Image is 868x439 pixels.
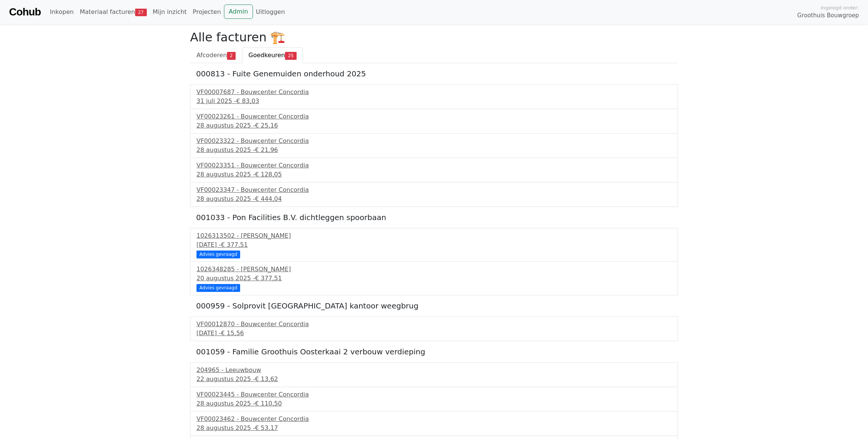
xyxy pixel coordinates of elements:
[227,52,236,59] span: 2
[255,195,282,202] span: € 444,04
[196,320,672,338] a: VF00012870 - Bouwcenter Concordia[DATE] -€ 15,56
[196,88,672,97] div: VF00007687 - Bouwcenter Concordia
[255,275,282,282] span: € 377,51
[255,375,278,383] span: € 13,62
[196,213,672,222] h5: 001033 - Pon Facilities B.V. dichtleggen spoorbaan
[196,424,672,433] div: 28 augustus 2025 -
[196,274,672,283] div: 20 augustus 2025 -
[196,320,672,329] div: VF00012870 - Bouwcenter Concordia
[242,47,303,63] a: Goedkeuren25
[255,424,278,431] span: € 53,17
[221,330,244,337] span: € 15,56
[255,122,278,129] span: € 25,16
[196,366,672,384] a: 204965 - Leeuwbouw22 augustus 2025 -€ 13,62
[224,5,253,19] a: Admin
[196,399,672,408] div: 28 augustus 2025 -
[196,415,672,433] a: VF00023462 - Bouwcenter Concordia28 augustus 2025 -€ 53,17
[150,5,190,20] a: Mijn inzicht
[248,52,285,59] span: Goedkeuren
[190,5,224,20] a: Projecten
[196,375,672,384] div: 22 augustus 2025 -
[255,171,282,178] span: € 128,05
[190,47,242,63] a: Afcoderen2
[196,329,672,338] div: [DATE] -
[196,301,672,310] h5: 000959 - Solprovit [GEOGRAPHIC_DATA] kantoor weegbrug
[255,400,282,407] span: € 110,50
[821,4,859,11] span: Ingelogd onder:
[196,52,227,59] span: Afcoderen
[196,390,672,399] div: VF00023445 - Bouwcenter Concordia
[196,161,672,170] div: VF00023351 - Bouwcenter Concordia
[255,146,278,153] span: € 21,96
[196,161,672,179] a: VF00023351 - Bouwcenter Concordia28 augustus 2025 -€ 128,05
[236,97,259,105] span: € 83,03
[196,251,240,258] div: Advies gevraagd
[196,112,672,130] a: VF00023261 - Bouwcenter Concordia28 augustus 2025 -€ 25,16
[196,69,672,78] h5: 000813 - Fuite Genemuiden onderhoud 2025
[196,415,672,424] div: VF00023462 - Bouwcenter Concordia
[221,241,248,248] span: € 377,51
[135,9,147,16] span: 27
[797,11,859,20] span: Groothuis Bouwgroep
[196,390,672,408] a: VF00023445 - Bouwcenter Concordia28 augustus 2025 -€ 110,50
[47,5,76,20] a: Inkopen
[196,97,672,106] div: 31 juli 2025 -
[196,112,672,121] div: VF00023261 - Bouwcenter Concordia
[196,265,672,291] a: 1026348285 - [PERSON_NAME]20 augustus 2025 -€ 377,51 Advies gevraagd
[196,284,240,292] div: Advies gevraagd
[196,146,672,155] div: 28 augustus 2025 -
[196,185,672,204] a: VF00023347 - Bouwcenter Concordia28 augustus 2025 -€ 444,04
[196,185,672,194] div: VF00023347 - Bouwcenter Concordia
[196,231,672,240] div: 1026313502 - [PERSON_NAME]
[196,347,672,356] h5: 001059 - Familie Groothuis Oosterkaai 2 verbouw verdieping
[196,137,672,155] a: VF00023322 - Bouwcenter Concordia28 augustus 2025 -€ 21,96
[196,88,672,106] a: VF00007687 - Bouwcenter Concordia31 juli 2025 -€ 83,03
[253,5,288,20] a: Uitloggen
[196,265,672,274] div: 1026348285 - [PERSON_NAME]
[196,170,672,179] div: 28 augustus 2025 -
[196,240,672,249] div: [DATE] -
[196,121,672,130] div: 28 augustus 2025 -
[9,3,41,21] a: Cohub
[196,366,672,375] div: 204965 - Leeuwbouw
[196,231,672,257] a: 1026313502 - [PERSON_NAME][DATE] -€ 377,51 Advies gevraagd
[196,137,672,146] div: VF00023322 - Bouwcenter Concordia
[77,5,150,20] a: Materiaal facturen27
[190,30,678,44] h2: Alle facturen 🏗️
[285,52,297,59] span: 25
[196,194,672,204] div: 28 augustus 2025 -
